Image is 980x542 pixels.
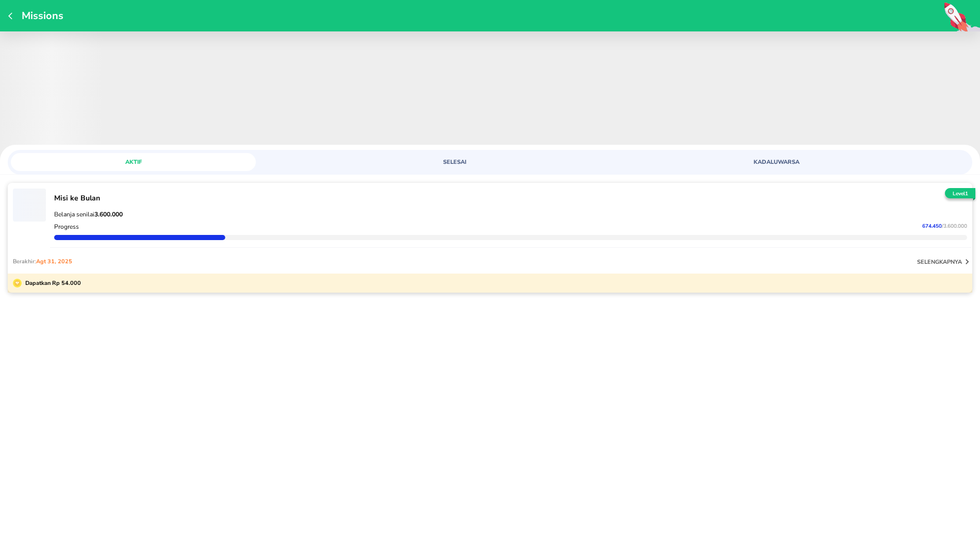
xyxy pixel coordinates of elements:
span: AKTIF [17,158,250,166]
p: Level 1 [943,190,977,198]
p: Dapatkan Rp 54.000 [22,279,81,287]
span: KADALUWARSA [660,158,893,166]
span: SELESAI [338,158,571,166]
span: ‌ [13,189,46,222]
p: selengkapnya [917,258,962,266]
span: 674.450 [922,223,942,230]
p: Misi ke Bulan [54,193,967,203]
p: Berakhir: [13,258,72,265]
span: Agt 31, 2025 [36,258,72,265]
a: KADALUWARSA [654,153,969,171]
span: / 3.600.000 [942,223,967,230]
span: Belanja senilai [54,210,123,218]
strong: 3.600.000 [94,210,123,218]
p: Missions [17,9,63,23]
a: AKTIF [11,153,326,171]
button: selengkapnya [917,257,972,267]
p: Progress [54,223,79,231]
button: ‌ [13,188,46,221]
div: loyalty mission tabs [8,150,972,171]
a: SELESAI [332,153,647,171]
